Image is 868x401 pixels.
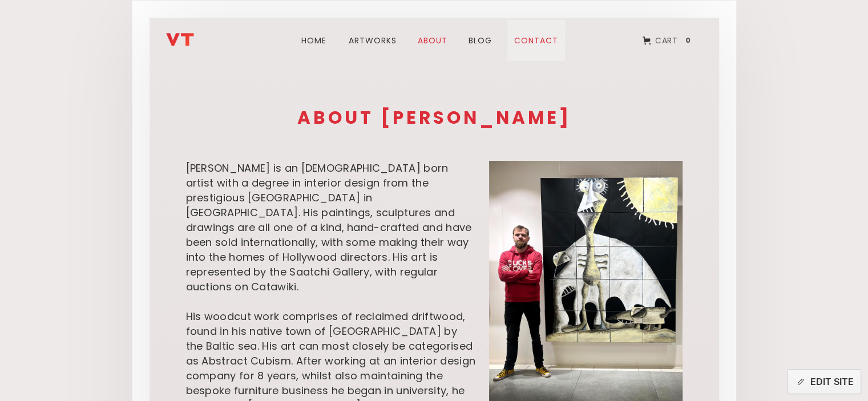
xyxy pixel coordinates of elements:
[655,33,677,48] div: Cart
[342,20,403,61] a: ARTWORks
[682,35,694,46] div: 0
[634,28,703,53] a: Open empty cart
[166,33,194,46] img: Vladimir Titov
[186,109,683,127] h1: about [PERSON_NAME]
[166,23,235,46] a: home
[507,20,565,61] a: Contact
[787,369,861,394] button: Edit site
[412,20,453,61] a: about
[462,20,499,61] a: blog
[294,20,333,61] a: Home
